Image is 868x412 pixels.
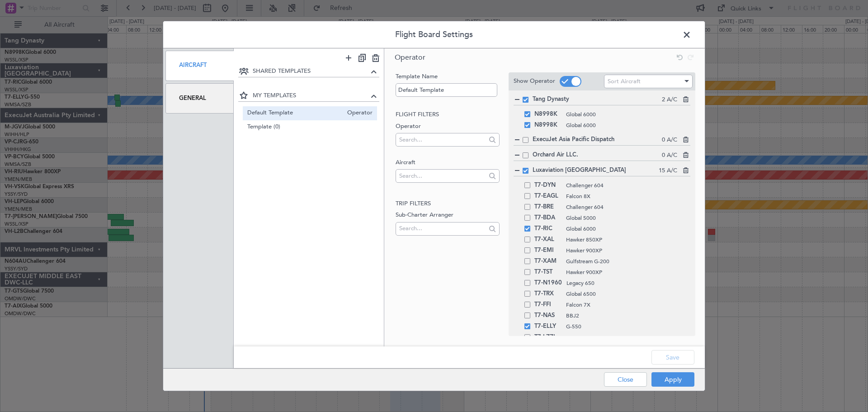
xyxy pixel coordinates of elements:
span: Gulfstream G-200 [566,257,690,265]
span: T7-TST [534,267,561,278]
span: Luxaviation [GEOGRAPHIC_DATA] [533,166,659,175]
span: Praetor 600 [566,333,690,341]
span: Template (0) [247,123,373,132]
button: Close [604,372,647,387]
input: Search... [399,169,486,183]
span: T7-FFI [534,299,561,310]
span: Hawker 900XP [566,246,690,255]
span: Orchard Air LLC. [533,151,662,160]
span: Legacy 650 [566,279,690,287]
span: Global 6500 [566,290,690,298]
span: Global 6000 [566,110,690,118]
span: 2 A/C [662,95,677,104]
div: Aircraft [165,51,234,81]
span: 15 A/C [659,166,677,175]
span: MY TEMPLATES [253,91,369,100]
span: BBJ2 [566,312,690,320]
h2: Trip filters [396,199,499,208]
span: Hawker 900XP [566,268,690,276]
span: T7-XAL [534,234,561,245]
label: Show Operator [514,77,555,86]
span: Default Template [247,109,343,118]
span: G-550 [566,322,690,331]
span: T7-BRE [534,202,561,213]
span: 0 A/C [662,151,677,160]
span: N8998K [534,109,561,120]
span: Tang Dynasty [533,95,662,104]
span: ExecuJet Asia Pacific Dispatch [533,135,662,144]
h2: Flight filters [396,110,499,119]
span: T7-N1960 [534,278,562,289]
span: Global 6000 [566,225,690,233]
span: Global 5000 [566,214,690,222]
span: T7-BDA [534,213,561,223]
label: Aircraft [396,158,499,167]
span: T7-TRX [534,289,561,299]
span: Sort Aircraft [608,77,641,85]
button: Apply [651,372,694,387]
span: Falcon 7X [566,301,690,309]
span: T7-NAS [534,310,561,321]
span: 0 A/C [662,136,677,145]
span: T7-XAM [534,256,561,267]
span: Global 6000 [566,121,690,129]
span: Challenger 604 [566,203,690,211]
span: Operator [343,109,373,118]
input: Search... [399,133,486,147]
span: Operator [395,52,425,62]
span: T7-LZZI [534,332,561,343]
span: N8998K [534,120,561,131]
span: Challenger 604 [566,181,690,189]
span: T7-EAGL [534,191,561,202]
span: T7-RIC [534,223,561,234]
span: Hawker 850XP [566,236,690,244]
span: SHARED TEMPLATES [253,67,369,76]
label: Operator [396,122,499,131]
span: T7-ELLY [534,321,561,332]
label: Sub-Charter Arranger [396,211,499,220]
span: Falcon 8X [566,192,690,200]
div: General [165,83,234,114]
label: Template Name [396,72,499,81]
span: T7-EMI [534,245,561,256]
span: T7-DYN [534,180,561,191]
input: Search... [399,222,486,235]
header: Flight Board Settings [163,21,705,48]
